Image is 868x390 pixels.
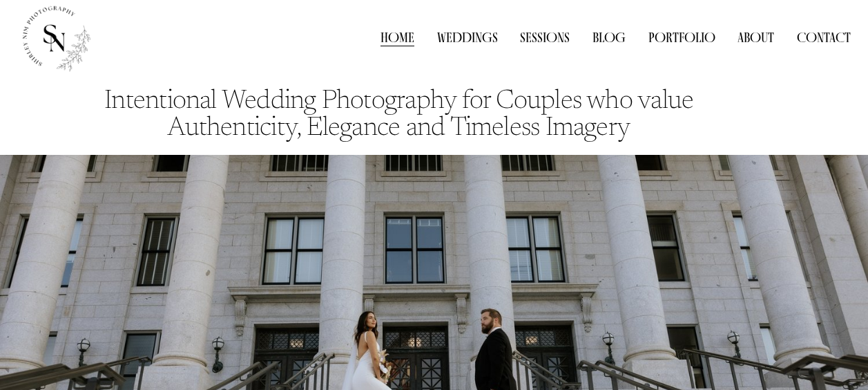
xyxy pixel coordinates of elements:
a: Blog [592,28,626,48]
img: Shirley Nim Photography [17,1,91,75]
a: About [737,28,774,48]
a: folder dropdown [648,28,715,48]
code: Intentional Wedding Photography for Couples who value Authenticity, Elegance and Timeless Imagery [104,89,698,142]
a: Home [380,28,414,48]
span: Portfolio [648,29,715,46]
a: Contact [797,28,851,48]
a: Weddings [437,28,498,48]
a: Sessions [520,28,570,48]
